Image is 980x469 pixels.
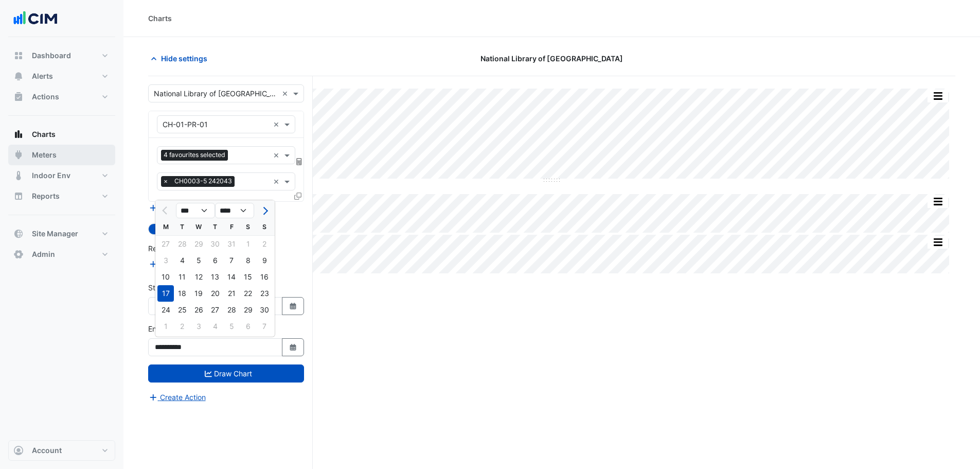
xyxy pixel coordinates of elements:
[148,282,183,293] label: Start Date
[161,176,170,186] span: ×
[223,302,240,318] div: 28
[190,285,207,302] div: 19
[32,170,70,181] span: Indoor Env
[157,219,174,235] div: M
[32,71,53,81] span: Alerts
[32,150,57,160] span: Meters
[32,445,62,456] span: Account
[161,53,207,64] span: Hide settings
[190,269,207,285] div: 12
[13,150,24,160] app-icon: Meters
[207,252,223,269] div: 6
[207,269,223,285] div: Thursday, April 13, 2023
[207,318,223,335] div: Thursday, May 4, 2023
[148,243,202,254] label: Reference Lines
[8,186,115,206] button: Reports
[190,252,207,269] div: 5
[8,165,115,186] button: Indoor Env
[32,191,60,201] span: Reports
[256,252,273,269] div: Sunday, April 9, 2023
[207,285,223,302] div: Thursday, April 20, 2023
[148,49,214,67] button: Hide settings
[190,318,207,335] div: 3
[174,269,190,285] div: Tuesday, April 11, 2023
[157,285,174,302] div: 17
[282,88,291,99] span: Clear
[32,92,59,102] span: Actions
[223,285,240,302] div: 21
[174,318,190,335] div: 2
[256,285,273,302] div: 23
[8,66,115,86] button: Alerts
[240,318,256,335] div: 6
[8,124,115,145] button: Charts
[928,90,948,102] button: More Options
[256,302,273,318] div: 30
[8,86,115,107] button: Actions
[13,170,24,181] app-icon: Indoor Env
[223,219,240,235] div: F
[174,252,190,269] div: 4
[157,318,174,335] div: Monday, May 1, 2023
[928,236,948,249] button: More Options
[157,285,174,302] div: Monday, April 17, 2023
[273,119,282,130] span: Clear
[240,269,256,285] div: 15
[157,269,174,285] div: 10
[240,302,256,318] div: Saturday, April 29, 2023
[13,50,24,61] app-icon: Dashboard
[174,252,190,269] div: Tuesday, April 4, 2023
[174,219,190,235] div: T
[289,343,298,352] fa-icon: Select Date
[240,285,256,302] div: Saturday, April 22, 2023
[8,223,115,244] button: Site Manager
[172,176,235,186] span: CH0003-5 242043
[215,203,254,218] select: Select year
[223,252,240,269] div: Friday, April 7, 2023
[174,302,190,318] div: 25
[176,203,215,218] select: Select month
[207,318,223,335] div: 4
[240,252,256,269] div: 8
[174,302,190,318] div: Tuesday, April 25, 2023
[258,202,271,219] button: Next month
[207,269,223,285] div: 13
[13,229,24,239] app-icon: Site Manager
[148,258,225,270] button: Add Reference Line
[295,157,304,166] span: Choose Function
[32,229,78,239] span: Site Manager
[207,219,223,235] div: T
[207,285,223,302] div: 20
[13,249,24,259] app-icon: Admin
[928,195,948,208] button: More Options
[223,252,240,269] div: 7
[174,318,190,335] div: Tuesday, May 2, 2023
[256,318,273,335] div: Sunday, May 7, 2023
[223,302,240,318] div: Friday, April 28, 2023
[190,252,207,269] div: Wednesday, April 5, 2023
[8,145,115,165] button: Meters
[480,53,623,64] span: National Library of [GEOGRAPHIC_DATA]
[8,45,115,66] button: Dashboard
[240,302,256,318] div: 29
[13,71,24,81] app-icon: Alerts
[32,50,71,61] span: Dashboard
[240,219,256,235] div: S
[273,176,282,187] span: Clear
[190,302,207,318] div: Wednesday, April 26, 2023
[256,318,273,335] div: 7
[12,8,59,29] img: Company Logo
[207,302,223,318] div: Thursday, April 27, 2023
[240,285,256,302] div: 22
[256,269,273,285] div: Sunday, April 16, 2023
[8,244,115,265] button: Admin
[190,302,207,318] div: 26
[256,269,273,285] div: 16
[148,323,179,334] label: End Date
[190,269,207,285] div: Wednesday, April 12, 2023
[148,13,172,24] div: Charts
[207,252,223,269] div: Thursday, April 6, 2023
[223,285,240,302] div: Friday, April 21, 2023
[273,150,282,161] span: Clear
[223,318,240,335] div: Friday, May 5, 2023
